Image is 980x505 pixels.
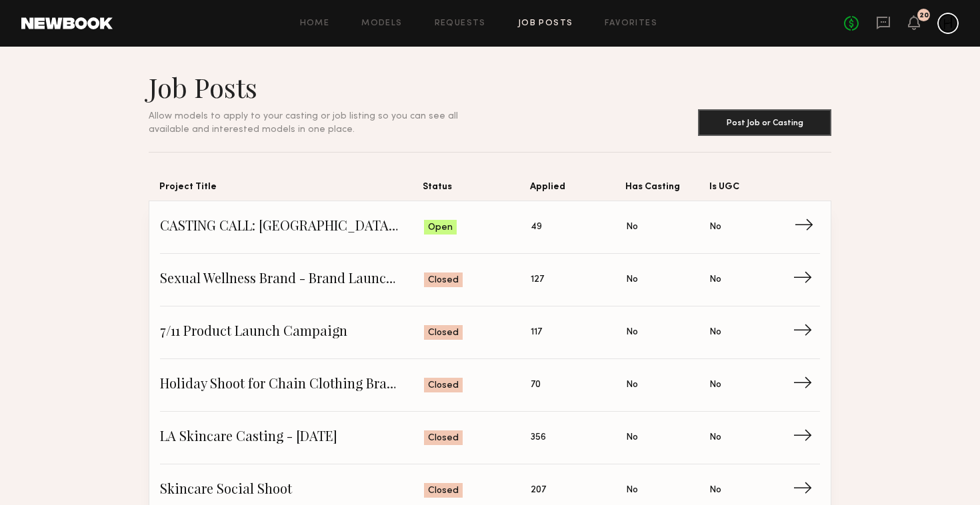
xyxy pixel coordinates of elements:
[160,217,424,237] span: CASTING CALL: [GEOGRAPHIC_DATA] LOCAL TALENT - REAL FAMILIES
[793,428,820,448] span: →
[428,379,459,392] span: Closed
[160,322,424,342] span: 7/11 Product Launch Campaign
[698,109,831,136] button: Post Job or Casting
[793,480,820,500] span: →
[626,483,638,498] span: No
[423,179,530,201] span: Status
[428,484,459,498] span: Closed
[160,270,424,290] span: Sexual Wellness Brand - Brand Launch Shoot
[626,325,638,340] span: No
[160,201,820,254] a: CASTING CALL: [GEOGRAPHIC_DATA] LOCAL TALENT - REAL FAMILIESOpen49NoNo→
[300,19,330,28] a: Home
[709,220,721,235] span: No
[605,19,657,28] a: Favorites
[149,71,490,104] h1: Job Posts
[428,432,459,445] span: Closed
[160,306,820,359] a: 7/11 Product Launch CampaignClosed117NoNo→
[435,19,486,28] a: Requests
[160,428,424,448] span: LA Skincare Casting - [DATE]
[626,220,638,235] span: No
[793,270,820,290] span: →
[361,19,402,28] a: Models
[160,412,820,464] a: LA Skincare Casting - [DATE]Closed356NoNo→
[531,220,542,235] span: 49
[160,375,424,395] span: Holiday Shoot for Chain Clothing Brand
[626,430,638,445] span: No
[530,179,625,201] span: Applied
[531,430,546,445] span: 356
[149,112,458,134] span: Allow models to apply to your casting or job listing so you can see all available and interested ...
[709,325,721,340] span: No
[709,378,721,392] span: No
[160,480,424,500] span: Skincare Social Shoot
[709,483,721,498] span: No
[160,359,820,412] a: Holiday Shoot for Chain Clothing BrandClosed70NoNo→
[428,274,459,287] span: Closed
[159,179,423,201] span: Project Title
[793,322,820,342] span: →
[160,254,820,306] a: Sexual Wellness Brand - Brand Launch ShootClosed127NoNo→
[626,272,638,287] span: No
[531,483,546,498] span: 207
[709,272,721,287] span: No
[625,179,709,201] span: Has Casting
[919,12,929,19] div: 20
[794,217,821,237] span: →
[428,326,459,340] span: Closed
[531,325,542,340] span: 117
[626,378,638,392] span: No
[531,272,544,287] span: 127
[531,378,541,392] span: 70
[518,19,573,28] a: Job Posts
[428,221,453,235] span: Open
[709,179,793,201] span: Is UGC
[709,430,721,445] span: No
[793,375,820,395] span: →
